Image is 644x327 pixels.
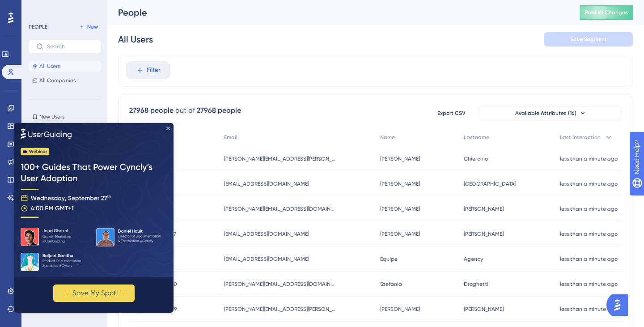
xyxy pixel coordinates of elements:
[515,110,576,117] span: Available Attributes (16)
[39,161,120,179] button: ✨ Save My Spot!✨
[224,155,336,162] span: [PERSON_NAME][EMAIL_ADDRESS][PERSON_NAME][DOMAIN_NAME]
[464,155,488,162] span: Chierchio
[380,230,420,238] span: [PERSON_NAME]
[585,9,628,16] span: Publish Changes
[380,255,398,263] span: Equipe
[380,134,395,141] span: Name
[437,110,466,117] span: Export CSV
[606,292,633,319] iframe: UserGuiding AI Assistant Launcher
[380,155,420,162] span: [PERSON_NAME]
[224,230,309,238] span: [EMAIL_ADDRESS][DOMAIN_NAME]
[544,32,633,47] button: Save Segment
[560,156,618,162] time: less than a minute ago
[29,111,101,122] button: New Users
[39,113,64,120] span: New Users
[464,180,516,187] span: [GEOGRAPHIC_DATA]
[87,23,98,30] span: New
[29,61,101,72] button: All Users
[464,255,483,263] span: Agency
[224,306,336,313] span: [PERSON_NAME][EMAIL_ADDRESS][PERSON_NAME][DOMAIN_NAME]
[39,77,76,84] span: All Companies
[224,134,237,141] span: Email
[29,75,101,86] button: All Companies
[39,63,60,70] span: All Users
[380,280,402,288] span: Stefania
[380,306,420,313] span: [PERSON_NAME]
[464,230,504,238] span: [PERSON_NAME]
[129,105,174,116] div: 27968 people
[118,33,153,46] div: All Users
[570,36,607,43] span: Save Segment
[224,205,336,212] span: [PERSON_NAME][EMAIL_ADDRESS][DOMAIN_NAME]
[21,2,56,13] span: Need Help?
[560,231,618,237] time: less than a minute ago
[429,106,474,120] button: Export CSV
[580,5,633,20] button: Publish Changes
[560,134,601,141] span: Last Interaction
[147,65,161,76] span: Filter
[29,23,47,30] div: PEOPLE
[464,280,488,288] span: Droghetti
[464,205,504,212] span: [PERSON_NAME]
[224,180,309,187] span: [EMAIL_ADDRESS][DOMAIN_NAME]
[175,105,195,116] div: out of
[224,280,336,288] span: [PERSON_NAME][EMAIL_ADDRESS][DOMAIN_NAME]
[560,206,618,212] time: less than a minute ago
[560,281,618,287] time: less than a minute ago
[560,306,618,312] time: less than a minute ago
[126,61,170,79] button: Filter
[560,256,618,262] time: less than a minute ago
[464,306,504,313] span: [PERSON_NAME]
[197,105,241,116] div: 27968 people
[464,134,489,141] span: Lastname
[152,4,156,7] div: Close Preview
[560,181,618,187] time: less than a minute ago
[380,180,420,187] span: [PERSON_NAME]
[76,21,101,32] button: New
[47,43,93,50] input: Search
[380,205,420,212] span: [PERSON_NAME]
[118,6,557,19] div: People
[224,255,309,263] span: [EMAIL_ADDRESS][DOMAIN_NAME]
[479,106,622,120] button: Available Attributes (16)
